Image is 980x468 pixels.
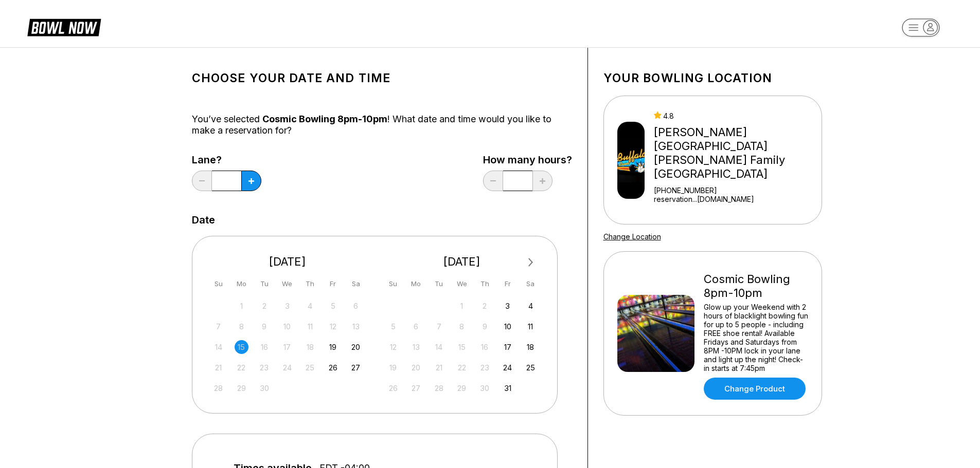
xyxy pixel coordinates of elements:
[654,195,817,203] a: reservation...[DOMAIN_NAME]
[524,340,538,354] div: Choose Saturday, October 18th, 2025
[704,272,808,300] div: Cosmic Bowling 8pm-10pm
[432,361,446,375] div: Not available Tuesday, October 21st, 2025
[478,277,492,291] div: Th
[524,320,538,333] div: Choose Saturday, October 11th, 2025
[303,340,317,354] div: Not available Thursday, September 18th, 2025
[409,340,423,354] div: Not available Monday, October 13th, 2025
[257,299,271,313] div: Not available Tuesday, September 2nd, 2025
[432,340,446,354] div: Not available Tuesday, October 14th, 2025
[386,277,400,291] div: Su
[262,114,387,124] span: Cosmic Bowling 8pm-10pm
[501,361,514,375] div: Choose Friday, October 24th, 2025
[235,340,248,354] div: Not available Monday, September 15th, 2025
[257,320,271,333] div: Not available Tuesday, September 9th, 2025
[478,299,492,313] div: Not available Thursday, October 2nd, 2025
[280,277,294,291] div: We
[455,361,469,375] div: Not available Wednesday, October 22nd, 2025
[603,71,822,85] h1: Your bowling location
[523,254,539,271] button: Next Month
[257,340,271,354] div: Not available Tuesday, September 16th, 2025
[409,381,423,395] div: Not available Monday, October 27th, 2025
[704,378,806,400] a: Change Product
[409,320,423,333] div: Not available Monday, October 6th, 2025
[349,299,363,313] div: Not available Saturday, September 6th, 2025
[235,381,248,395] div: Not available Monday, September 29th, 2025
[432,381,446,395] div: Not available Tuesday, October 28th, 2025
[211,381,225,395] div: Not available Sunday, September 28th, 2025
[386,361,400,375] div: Not available Sunday, October 19th, 2025
[192,214,215,226] label: Date
[326,299,340,313] div: Not available Friday, September 5th, 2025
[349,340,363,354] div: Choose Saturday, September 20th, 2025
[386,381,400,395] div: Not available Sunday, October 26th, 2025
[409,361,423,375] div: Not available Monday, October 20th, 2025
[478,320,492,333] div: Not available Thursday, October 9th, 2025
[704,303,808,372] div: Glow up your Weekend with 2 hours of blacklight bowling fun for up to 5 people - including FREE s...
[654,186,817,195] div: [PHONE_NUMBER]
[211,320,225,333] div: Not available Sunday, September 7th, 2025
[524,277,538,291] div: Sa
[257,277,271,291] div: Tu
[303,361,317,375] div: Not available Thursday, September 25th, 2025
[501,299,514,313] div: Choose Friday, October 3rd, 2025
[603,232,661,241] a: Change Location
[501,277,514,291] div: Fr
[617,122,645,199] img: Buffaloe Lanes Mebane Family Bowling Center
[478,381,492,395] div: Not available Thursday, October 30th, 2025
[349,320,363,333] div: Not available Saturday, September 13th, 2025
[654,111,817,120] div: 4.8
[524,361,538,375] div: Choose Saturday, October 25th, 2025
[303,320,317,333] div: Not available Thursday, September 11th, 2025
[235,299,248,313] div: Not available Monday, September 1st, 2025
[349,277,363,291] div: Sa
[501,340,514,354] div: Choose Friday, October 17th, 2025
[455,320,469,333] div: Not available Wednesday, October 8th, 2025
[386,340,400,354] div: Not available Sunday, October 12th, 2025
[257,361,271,375] div: Not available Tuesday, September 23rd, 2025
[235,320,248,333] div: Not available Monday, September 8th, 2025
[211,277,225,291] div: Su
[208,255,367,269] div: [DATE]
[211,361,225,375] div: Not available Sunday, September 21st, 2025
[432,277,446,291] div: Tu
[326,277,340,291] div: Fr
[210,298,365,395] div: month 2025-09
[349,361,363,375] div: Choose Saturday, September 27th, 2025
[501,381,514,395] div: Choose Friday, October 31st, 2025
[382,255,542,269] div: [DATE]
[455,340,469,354] div: Not available Wednesday, October 15th, 2025
[280,361,294,375] div: Not available Wednesday, September 24th, 2025
[303,299,317,313] div: Not available Thursday, September 4th, 2025
[386,320,400,333] div: Not available Sunday, October 5th, 2025
[257,381,271,395] div: Not available Tuesday, September 30th, 2025
[654,125,817,181] div: [PERSON_NAME][GEOGRAPHIC_DATA] [PERSON_NAME] Family [GEOGRAPHIC_DATA]
[409,277,423,291] div: Mo
[303,277,317,291] div: Th
[385,298,539,395] div: month 2025-10
[478,340,492,354] div: Not available Thursday, October 16th, 2025
[192,114,572,136] div: You’ve selected ! What date and time would you like to make a reservation for?
[192,71,572,85] h1: Choose your Date and time
[211,340,225,354] div: Not available Sunday, September 14th, 2025
[455,381,469,395] div: Not available Wednesday, October 29th, 2025
[483,154,572,165] label: How many hours?
[478,361,492,375] div: Not available Thursday, October 23rd, 2025
[455,299,469,313] div: Not available Wednesday, October 1st, 2025
[280,299,294,313] div: Not available Wednesday, September 3rd, 2025
[455,277,469,291] div: We
[501,320,514,333] div: Choose Friday, October 10th, 2025
[235,277,248,291] div: Mo
[235,361,248,375] div: Not available Monday, September 22nd, 2025
[192,154,261,165] label: Lane?
[280,340,294,354] div: Not available Wednesday, September 17th, 2025
[432,320,446,333] div: Not available Tuesday, October 7th, 2025
[524,299,538,313] div: Choose Saturday, October 4th, 2025
[326,320,340,333] div: Not available Friday, September 12th, 2025
[326,340,340,354] div: Choose Friday, September 19th, 2025
[280,320,294,333] div: Not available Wednesday, September 10th, 2025
[326,361,340,375] div: Choose Friday, September 26th, 2025
[617,295,694,372] img: Cosmic Bowling 8pm-10pm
